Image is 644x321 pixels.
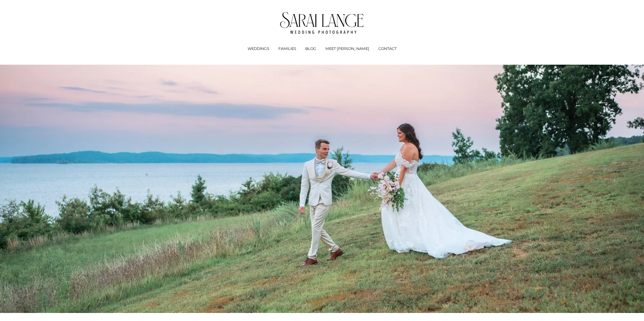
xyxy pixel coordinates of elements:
[278,46,296,52] a: FAMILIES
[305,46,316,52] a: BLOG
[280,12,364,34] img: Tennessee Wedding Photographer - Sarai Lange Photography
[325,46,369,52] a: MEET [PERSON_NAME]
[378,46,396,52] a: CONTACT
[248,46,269,52] a: folder dropdown
[248,46,269,52] span: WEDDINGS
